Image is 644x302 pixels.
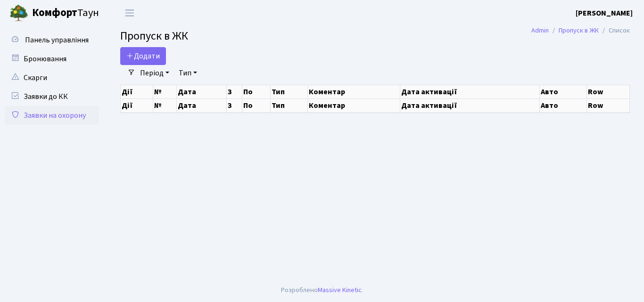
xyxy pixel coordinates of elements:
th: Дата [177,85,226,98]
span: Таун [32,5,99,21]
th: Дії [121,98,153,112]
a: Додати [120,47,166,65]
button: Переключити навігацію [118,5,141,21]
a: Заявки на охорону [5,106,99,125]
a: Період [136,65,173,81]
a: Скарги [5,68,99,87]
th: Дата активації [400,98,539,112]
li: Список [599,25,630,36]
th: З [226,85,242,98]
th: Row [587,85,630,98]
span: Додати [126,51,160,61]
span: Пропуск в ЖК [120,28,188,44]
th: № [153,98,177,112]
img: logo.png [9,4,28,23]
th: Тип [270,98,307,112]
a: [PERSON_NAME] [576,8,633,19]
th: Авто [539,85,586,98]
a: Панель управління [5,31,99,49]
b: Комфорт [32,5,77,20]
nav: breadcrumb [517,21,644,41]
th: По [242,98,271,112]
b: [PERSON_NAME] [576,8,633,18]
a: Бронювання [5,49,99,68]
th: Row [587,98,630,112]
th: Авто [539,98,586,112]
a: Пропуск в ЖК [559,25,599,35]
th: По [242,85,271,98]
th: № [153,85,177,98]
th: Дата активації [400,85,539,98]
th: Коментар [307,85,400,98]
span: Панель управління [25,35,89,45]
a: Заявки до КК [5,87,99,106]
th: З [226,98,242,112]
div: Розроблено . [281,285,363,295]
a: Admin [531,25,549,35]
a: Тип [175,65,201,81]
th: Коментар [307,98,400,112]
th: Дії [121,85,153,98]
a: Massive Kinetic [318,285,362,295]
th: Дата [177,98,226,112]
th: Тип [270,85,307,98]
